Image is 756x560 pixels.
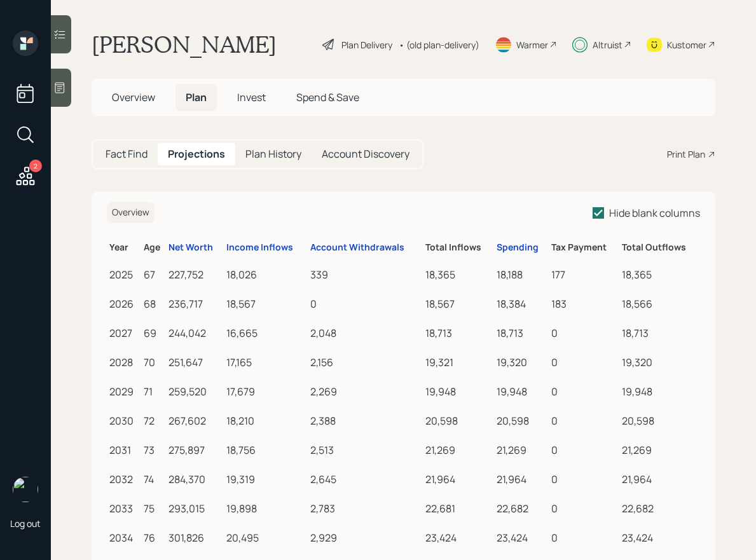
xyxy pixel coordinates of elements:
div: 251,647 [168,355,221,370]
div: 18,384 [497,296,546,311]
div: 2,388 [310,413,421,428]
div: 16,665 [226,325,305,341]
div: 18,713 [622,325,698,341]
div: 21,269 [425,442,491,458]
div: 2 [29,160,42,172]
span: Spend & Save [296,90,359,104]
div: 19,320 [622,355,698,370]
div: 177 [551,267,617,282]
div: Print Plan [667,147,705,161]
h5: Projections [168,148,225,160]
h5: Account Discovery [322,148,409,160]
div: 68 [144,296,164,311]
div: 19,948 [622,384,698,399]
div: 22,682 [622,501,698,516]
div: 23,424 [622,530,698,545]
div: 75 [144,501,164,516]
div: 20,598 [622,413,698,428]
label: Hide blank columns [593,206,700,220]
div: 2,929 [310,530,421,545]
div: 20,495 [226,530,305,545]
div: 70 [144,355,164,370]
div: 2,048 [310,325,421,341]
div: 19,319 [226,472,305,487]
div: Net Worth [168,242,213,253]
div: 18,567 [226,296,305,311]
div: 23,424 [497,530,546,545]
div: 244,042 [168,325,221,341]
div: 21,964 [497,472,546,487]
div: 2,513 [310,442,421,458]
div: 20,598 [497,413,546,428]
div: Account Withdrawals [310,242,404,253]
div: 0 [551,413,617,428]
span: Plan [186,90,207,104]
div: Spending [497,242,539,253]
div: 23,424 [425,530,491,545]
div: 183 [551,296,617,311]
div: 227,752 [168,267,221,282]
div: Altruist [593,38,622,51]
div: 19,898 [226,501,305,516]
div: 0 [551,325,617,341]
div: 18,566 [622,296,698,311]
div: 293,015 [168,501,221,516]
div: • (old plan-delivery) [399,38,479,51]
div: 0 [310,296,421,311]
div: 19,320 [497,355,546,370]
span: Overview [112,90,155,104]
div: 2,783 [310,501,421,516]
div: Warmer [516,38,548,51]
div: 17,165 [226,355,305,370]
div: 18,210 [226,413,305,428]
div: 301,826 [168,530,221,545]
div: 74 [144,472,164,487]
div: 18,026 [226,267,305,282]
div: 20,598 [425,413,491,428]
div: 19,948 [425,384,491,399]
div: 21,964 [622,472,698,487]
div: 17,679 [226,384,305,399]
div: 19,321 [425,355,491,370]
div: 69 [144,325,164,341]
span: Overview [112,206,149,218]
div: 2032 [109,472,139,487]
div: 275,897 [168,442,221,458]
h6: Age [144,242,164,253]
div: 2,156 [310,355,421,370]
div: 2,645 [310,472,421,487]
div: 0 [551,442,617,458]
div: 2025 [109,267,139,282]
div: 73 [144,442,164,458]
div: 0 [551,501,617,516]
div: 2026 [109,296,139,311]
div: Income Inflows [226,242,293,253]
div: 72 [144,413,164,428]
h6: Tax Payment [551,242,617,253]
div: 18,756 [226,442,305,458]
div: 2027 [109,325,139,341]
span: Invest [237,90,266,104]
h1: [PERSON_NAME] [92,31,277,58]
div: 236,717 [168,296,221,311]
div: Log out [10,517,41,529]
div: 18,713 [497,325,546,341]
h5: Plan History [245,148,301,160]
div: 22,681 [425,501,491,516]
h6: Year [109,242,139,253]
div: 2031 [109,442,139,458]
div: 0 [551,355,617,370]
div: 18,713 [425,325,491,341]
div: 2034 [109,530,139,545]
div: 67 [144,267,164,282]
div: 18,365 [622,267,698,282]
div: 21,964 [425,472,491,487]
div: 2033 [109,501,139,516]
div: 18,188 [497,267,546,282]
div: 21,269 [622,442,698,458]
div: 284,370 [168,472,221,487]
div: 76 [144,530,164,545]
div: 267,602 [168,413,221,428]
div: 19,948 [497,384,546,399]
h6: Total Outflows [622,242,698,253]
